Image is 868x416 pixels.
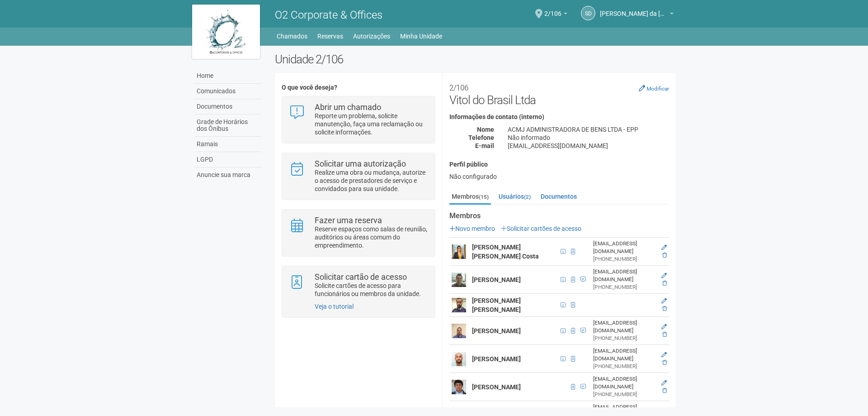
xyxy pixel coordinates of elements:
strong: Nome [477,126,494,133]
small: 2/106 [449,83,468,92]
img: user.png [452,244,466,259]
a: Home [194,68,261,84]
a: Documentos [538,190,579,203]
a: Editar membro [661,244,667,251]
img: user.png [452,324,466,338]
a: Solicitar uma autorização Realize uma obra ou mudança, autorize o acesso de prestadores de serviç... [289,160,428,193]
a: Solicitar cartão de acesso Solicite cartões de acesso para funcionários ou membros da unidade. [289,273,428,298]
a: Solicitar cartões de acesso [501,225,581,232]
strong: E-mail [475,142,494,149]
img: logo.jpg [192,5,260,59]
a: Modificar [639,85,669,92]
a: Usuários(2) [496,190,533,203]
a: Excluir membro [662,252,667,258]
strong: [PERSON_NAME] [472,327,521,335]
strong: [PERSON_NAME] [472,276,521,283]
small: (15) [479,194,489,200]
a: Excluir membro [662,280,667,287]
a: Anuncie sua marca [194,167,261,182]
a: Editar membro [661,324,667,330]
img: user.png [452,352,466,366]
a: Fazer uma reserva Reserve espaços como salas de reunião, auditórios ou áreas comum do empreendime... [289,216,428,249]
div: [PHONE_NUMBER] [593,363,654,370]
h4: Perfil público [449,161,669,168]
a: Grade de Horários dos Ônibus [194,115,261,137]
div: ACMJ ADMINISTRADORA DE BENS LTDA - EPP [501,125,676,134]
p: Reserve espaços como salas de reunião, auditórios ou áreas comum do empreendimento. [315,225,428,249]
div: [EMAIL_ADDRESS][DOMAIN_NAME] [593,375,654,391]
a: Editar membro [661,352,667,358]
div: [EMAIL_ADDRESS][DOMAIN_NAME] [593,240,654,255]
div: [PHONE_NUMBER] [593,335,654,342]
div: [PHONE_NUMBER] [593,283,654,291]
small: (2) [524,194,531,200]
h4: O que você deseja? [282,84,435,91]
a: Comunicados [194,84,261,99]
strong: Telefone [468,134,494,141]
a: Documentos [194,99,261,115]
div: [PHONE_NUMBER] [593,255,654,263]
a: SD [581,6,595,20]
a: Excluir membro [662,387,667,394]
a: Ramais [194,137,261,152]
strong: [PERSON_NAME] [472,355,521,363]
a: Excluir membro [662,331,667,338]
img: user.png [452,380,466,394]
strong: Abrir um chamado [315,102,381,112]
strong: [PERSON_NAME] [PERSON_NAME] Costa [472,244,539,260]
a: Veja o tutorial [315,303,354,310]
a: 2/106 [544,11,567,19]
small: Modificar [646,86,669,92]
a: Novo membro [449,225,495,232]
a: Editar membro [661,273,667,279]
div: [EMAIL_ADDRESS][DOMAIN_NAME] [593,268,654,283]
a: [PERSON_NAME] da [PERSON_NAME] [600,11,674,19]
a: Excluir membro [662,359,667,366]
p: Realize uma obra ou mudança, autorize o acesso de prestadores de serviço e convidados para sua un... [315,168,428,193]
div: [EMAIL_ADDRESS][DOMAIN_NAME] [593,347,654,363]
img: user.png [452,298,466,312]
img: user.png [452,273,466,287]
a: Membros(15) [449,190,491,205]
span: 2/106 [544,1,561,17]
h2: Vitol do Brasil Ltda [449,80,669,107]
a: Autorizações [353,30,390,43]
div: Não configurado [449,172,669,181]
strong: Solicitar uma autorização [315,159,406,168]
strong: Solicitar cartão de acesso [315,272,407,282]
a: Minha Unidade [400,30,442,43]
div: Não informado [501,134,676,142]
h2: Unidade 2/106 [275,53,676,66]
a: Reservas [317,30,343,43]
a: Excluir membro [662,306,667,312]
a: LGPD [194,152,261,167]
div: [PHONE_NUMBER] [593,391,654,398]
strong: Membros [449,212,669,220]
p: Reporte um problema, solicite manutenção, faça uma reclamação ou solicite informações. [315,112,428,136]
a: Editar membro [661,380,667,386]
a: Abrir um chamado Reporte um problema, solicite manutenção, faça uma reclamação ou solicite inform... [289,103,428,136]
p: Solicite cartões de acesso para funcionários ou membros da unidade. [315,282,428,298]
h4: Informações de contato (interno) [449,114,669,120]
strong: [PERSON_NAME] [PERSON_NAME] [472,297,521,313]
a: Chamados [277,30,307,43]
strong: Fazer uma reserva [315,215,382,225]
strong: [PERSON_NAME] [472,383,521,391]
a: Editar membro [661,298,667,304]
span: O2 Corporate & Offices [275,9,382,21]
span: Susi Darlin da Silva Ferreira [600,1,668,17]
div: [EMAIL_ADDRESS][DOMAIN_NAME] [593,319,654,335]
div: [EMAIL_ADDRESS][DOMAIN_NAME] [501,142,676,150]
